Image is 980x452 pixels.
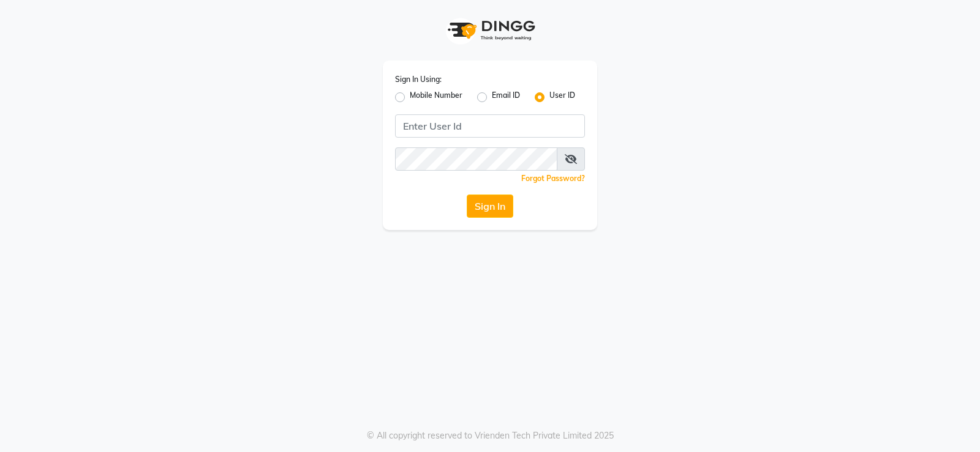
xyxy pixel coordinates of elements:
[441,12,539,48] img: logo1.svg
[410,90,462,105] label: Mobile Number
[492,90,520,105] label: Email ID
[395,114,585,138] input: Username
[521,174,585,183] a: Forgot Password?
[467,195,513,218] button: Sign In
[395,74,442,85] label: Sign In Using:
[549,90,575,105] label: User ID
[395,147,557,171] input: Username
